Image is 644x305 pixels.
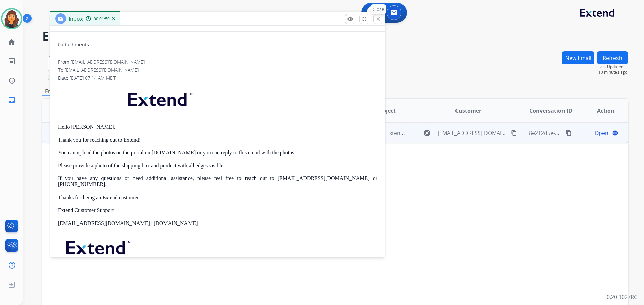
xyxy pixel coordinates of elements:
[612,130,618,136] mat-icon: language
[8,38,16,46] mat-icon: home
[58,75,377,81] div: Date:
[423,129,431,137] mat-icon: explore
[58,67,377,73] div: To:
[58,207,377,213] p: Extend Customer Support
[42,87,72,96] p: Emails (1)
[70,75,116,81] span: [DATE] 07:14 AM MDT
[373,14,383,24] button: Close
[598,64,628,70] span: Last Updated:
[58,150,377,156] p: You can upload the photos on the portal on [DOMAIN_NAME] or you can reply to this email with the ...
[598,70,628,75] span: 10 minutes ago
[375,16,381,22] mat-icon: close
[361,16,367,22] mat-icon: fullscreen
[529,129,633,137] span: 8e212d5e-0a4a-497c-8db2-c78246b08091
[438,129,507,137] span: [EMAIL_ADDRESS][DOMAIN_NAME]
[566,130,572,136] mat-icon: content_copy
[455,107,481,115] span: Customer
[8,57,16,65] mat-icon: list_alt
[511,130,517,136] mat-icon: content_copy
[562,51,594,64] button: New Email
[529,107,572,115] span: Conversation ID
[597,51,628,64] button: Refresh
[71,59,145,65] span: [EMAIL_ADDRESS][DOMAIN_NAME]
[347,16,353,22] mat-icon: remove_red_eye
[595,129,608,137] span: Open
[65,67,139,73] span: [EMAIL_ADDRESS][DOMAIN_NAME]
[371,4,386,14] p: Close
[58,59,377,65] div: From:
[69,15,83,22] span: Inbox
[120,85,199,111] img: extend.png
[8,96,16,104] mat-icon: inbox
[8,77,16,85] mat-icon: history
[58,41,61,48] span: 0
[42,29,628,43] h2: Emails
[607,293,637,301] p: 0.20.1027RC
[58,41,89,48] div: attachments
[58,137,377,143] p: Thank you for reaching out to Extend!
[94,16,110,22] span: 00:01:50
[58,175,377,188] p: If you have any questions or need additional assistance, please feel free to reach out to [EMAIL_...
[2,9,21,28] img: avatar
[58,233,137,259] img: extend.png
[58,163,377,169] p: Please provide a photo of the shipping box and product with all edges visible.
[376,107,396,115] span: Subject
[573,99,628,123] th: Action
[58,124,377,130] p: Hello [PERSON_NAME],
[58,220,377,226] p: [EMAIL_ADDRESS][DOMAIN_NAME] | [DOMAIN_NAME]
[58,195,377,201] p: Thanks for being an Extend customer.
